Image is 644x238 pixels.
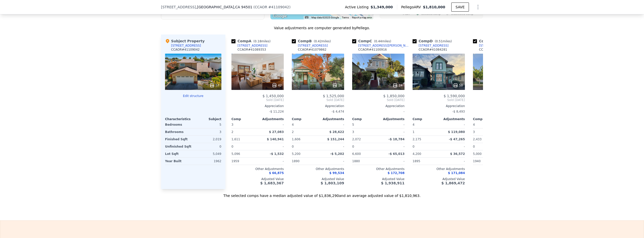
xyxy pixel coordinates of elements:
[231,158,257,165] div: 1959
[352,177,405,181] div: Adjusted Value
[352,152,361,156] span: 6,600
[413,98,465,102] span: Sold [DATE]
[258,117,284,121] div: Adjustments
[165,121,192,128] div: Bedrooms
[473,152,481,156] span: 5,000
[379,158,405,165] div: -
[413,158,438,165] div: 1895
[473,158,498,165] div: 1940
[161,189,483,198] div: The selected comps have a median adjusted value of $1,836,290 and an average adjusted value of $1...
[352,104,405,108] div: Appreciation
[352,128,377,135] div: 3
[231,177,284,181] div: Adjusted Value
[388,138,405,141] span: -$ 18,784
[259,121,284,128] div: -
[315,40,322,43] span: 0.42
[269,171,284,175] span: $ 66,875
[292,167,344,171] div: Other Adjustments
[259,158,284,165] div: -
[318,117,344,121] div: Adjustments
[319,121,344,128] div: -
[194,121,221,128] div: 5
[449,138,465,141] span: -$ 47,265
[292,104,344,108] div: Appreciation
[375,40,382,43] span: 0.44
[165,117,193,121] div: Characteristics
[231,39,272,44] div: Comp A
[379,128,405,135] div: -
[413,138,421,141] span: 2,175
[413,117,439,121] div: Comp
[327,138,344,141] span: $ 151,244
[479,48,508,52] div: CCAOR # 41098795
[473,123,475,126] span: 4
[413,104,465,108] div: Appreciation
[319,143,344,150] div: -
[272,13,288,19] a: Open this area in Google Maps (opens a new window)
[292,152,300,156] span: 5,200
[372,40,393,43] span: ( miles)
[473,128,498,135] div: 3
[352,39,393,44] div: Comp C
[413,152,421,156] span: 4,200
[255,40,261,43] span: 0.18
[298,48,327,52] div: CCAOR # 41079862
[403,12,410,16] text: 94501
[272,13,288,19] img: Google
[440,143,465,150] div: -
[305,16,308,18] button: Keyboard shortcuts
[352,16,372,19] a: Report a map error
[450,152,465,156] span: $ 36,572
[260,181,284,185] span: $ 1,683,367
[321,181,344,185] span: $ 1,803,109
[473,145,475,148] span: 0
[473,39,514,44] div: Comp E
[388,152,405,156] span: -$ 65,013
[352,138,361,141] span: 2,072
[473,108,525,115] div: -
[329,171,344,175] span: $ 99,534
[165,136,192,143] div: Finished Sqft
[332,110,344,113] span: -$ 4,474
[292,44,328,48] a: [STREET_ADDRESS]
[473,177,525,181] div: Adjusted Value
[421,12,440,16] text: Selected Comp
[448,171,465,175] span: $ 171,084
[473,2,483,12] button: Show Options
[312,40,333,43] span: ( miles)
[165,143,192,150] div: Unfinished Sqft
[419,48,447,52] div: CCAOR # 41084281
[378,117,405,121] div: Adjustments
[352,98,405,102] span: Sold [DATE]
[267,138,284,141] span: $ 140,941
[342,16,349,19] a: Terms (opens in new tab)
[439,117,465,121] div: Adjustments
[413,177,465,181] div: Adjusted Value
[292,123,294,126] span: 4
[270,152,284,156] span: -$ 1,532
[231,123,233,126] span: 3
[452,110,465,113] span: -$ 8,493
[292,138,300,141] span: 1,606
[451,12,473,16] text: Unselected Comp
[237,48,266,52] div: CCAOR # 41089353
[444,94,465,98] span: $ 1,590,000
[292,145,294,148] span: 0
[234,5,252,9] span: , CA 94501
[259,143,284,150] div: -
[352,167,405,171] div: Other Adjustments
[165,94,221,98] button: Edit structure
[262,94,284,98] span: $ 1,450,000
[253,5,291,10] div: ( )
[473,44,509,48] a: [STREET_ADDRESS]
[379,121,405,128] div: -
[161,5,196,10] span: [STREET_ADDRESS]
[401,5,423,10] span: Pellego ARV
[231,98,284,102] span: Sold [DATE]
[479,44,509,48] div: [STREET_ADDRESS]
[358,44,411,48] div: [STREET_ADDRESS][PERSON_NAME]
[251,40,272,43] span: ( miles)
[381,181,405,185] span: $ 1,938,911
[352,44,411,48] a: [STREET_ADDRESS][PERSON_NAME]
[473,167,525,171] div: Other Adjustments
